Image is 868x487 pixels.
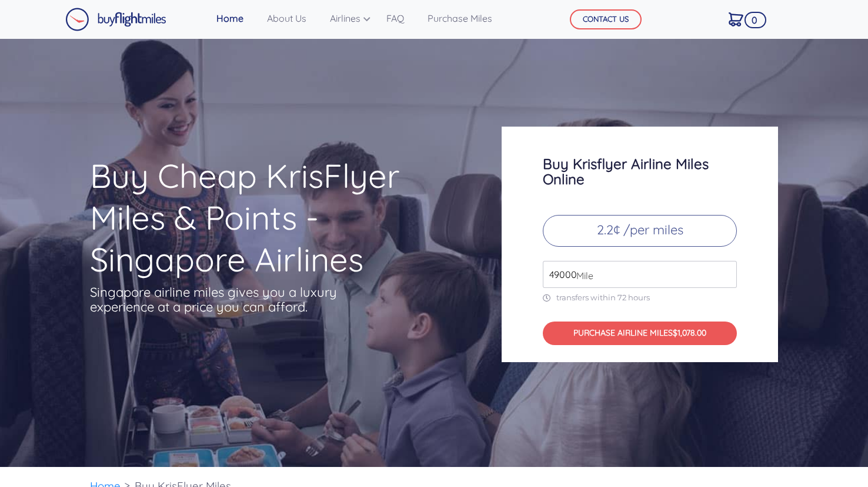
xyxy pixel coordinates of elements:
[543,293,737,303] p: transfers within 72 hours
[212,6,248,30] a: Home
[543,215,737,247] p: 2.2¢ /per miles
[729,12,743,26] img: Cart
[65,5,166,34] a: Buy Flight Miles Logo
[65,8,166,31] img: Buy Flight Miles Logo
[724,6,748,31] a: 0
[90,155,456,280] h1: Buy Cheap KrisFlyer Miles & Points - Singapore Airlines
[90,285,355,314] p: Singapore airline miles gives you a luxury experience at a price you can afford.
[325,6,368,30] a: Airlines
[262,6,311,30] a: About Us
[423,6,497,30] a: Purchase Miles
[543,156,737,187] h3: Buy Krisflyer Airline Miles Online
[382,6,409,30] a: FAQ
[570,9,642,29] button: CONTACT US
[570,269,593,283] span: Mile
[543,322,737,346] button: PURCHASE AIRLINE MILES$1,078.00
[673,327,706,338] span: $1,078.00
[745,12,766,28] span: 0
